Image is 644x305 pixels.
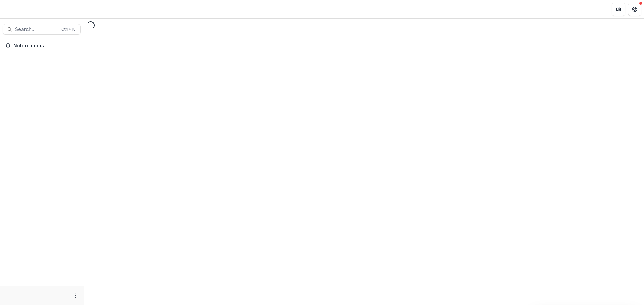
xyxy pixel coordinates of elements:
[71,292,79,300] button: More
[3,40,81,51] button: Notifications
[612,3,625,16] button: Partners
[628,3,641,16] button: Get Help
[13,43,78,49] span: Notifications
[15,27,57,32] span: Search...
[60,26,76,33] div: Ctrl + K
[3,24,81,35] button: Search...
